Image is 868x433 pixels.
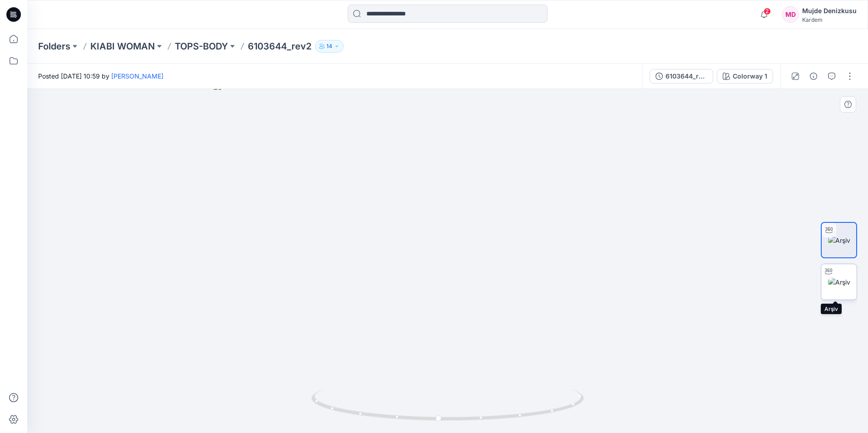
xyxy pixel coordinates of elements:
p: 14 [326,41,332,51]
a: KIABI WOMAN [90,40,155,53]
div: Kardem [802,16,857,23]
a: Folders [38,40,70,53]
div: MD [782,6,799,23]
a: TOPS-BODY [175,40,228,53]
span: Posted [DATE] 10:59 by [38,71,163,81]
button: Colorway 1 [717,69,773,84]
img: eyJhbGciOiJIUzI1NiIsImtpZCI6IjAiLCJzbHQiOiJzZXMiLCJ0eXAiOiJKV1QifQ.eyJkYXRhIjp7InR5cGUiOiJzdG9yYW... [214,83,681,433]
button: Details [806,69,821,84]
a: [PERSON_NAME] [111,72,163,80]
img: Arşiv [828,236,850,245]
div: Mujde Denizkusu [802,5,857,16]
button: 14 [315,40,344,53]
button: 6103644_rev2 [650,69,713,84]
p: 6103644_rev2 [248,40,311,53]
div: Colorway 1 [733,71,767,81]
span: 2 [764,8,771,15]
div: 6103644_rev2 [666,71,707,81]
img: Arşiv [828,277,850,287]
